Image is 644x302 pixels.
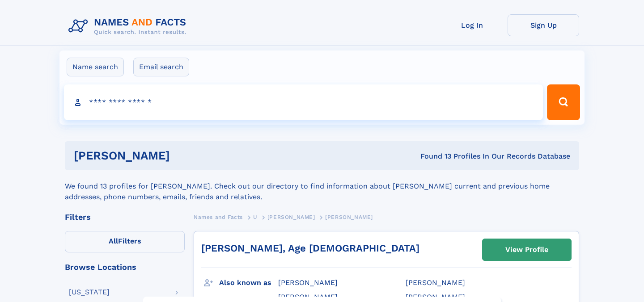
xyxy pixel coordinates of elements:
a: U [253,211,258,222]
div: View Profile [505,239,548,260]
span: [PERSON_NAME] [325,214,373,220]
span: [PERSON_NAME] [406,293,465,301]
img: Logo Names and Facts [65,14,194,38]
span: [PERSON_NAME] [278,293,338,301]
label: Name search [67,58,124,76]
span: [PERSON_NAME] [278,278,338,287]
a: [PERSON_NAME], Age [DEMOGRAPHIC_DATA] [201,243,419,254]
label: Email search [133,58,189,76]
a: Log In [436,14,508,36]
label: Filters [65,231,185,252]
span: All [109,237,118,245]
div: Filters [65,213,185,221]
h1: [PERSON_NAME] [74,150,295,161]
div: Browse Locations [65,263,185,271]
h3: Also known as [219,275,278,290]
div: Found 13 Profiles In Our Records Database [295,151,570,161]
button: Search Button [547,84,580,120]
a: Sign Up [508,14,579,36]
div: [US_STATE] [69,289,110,296]
a: [PERSON_NAME] [267,211,315,222]
span: [PERSON_NAME] [267,214,315,220]
input: search input [64,84,543,120]
a: View Profile [483,239,571,260]
a: Names and Facts [194,211,243,222]
span: [PERSON_NAME] [406,278,465,287]
span: U [253,214,258,220]
div: We found 13 profiles for [PERSON_NAME]. Check out our directory to find information about [PERSON... [65,170,579,202]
